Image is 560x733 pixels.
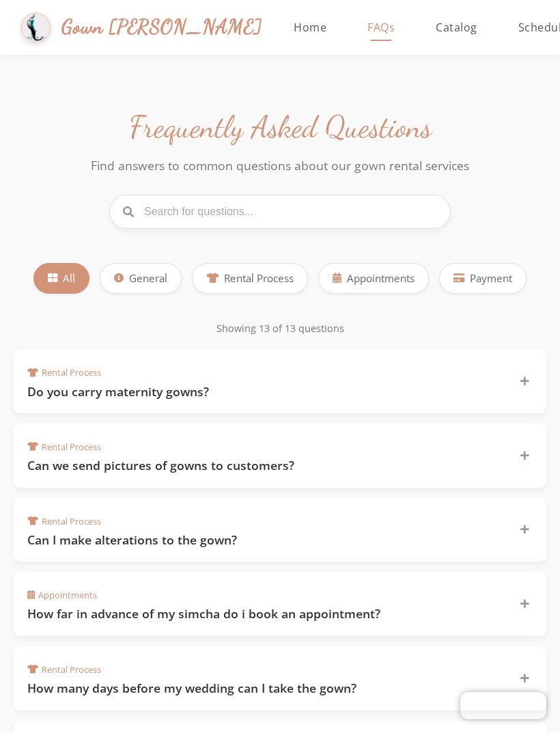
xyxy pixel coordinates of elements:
a: Gown [PERSON_NAME] [20,9,249,46]
span: Showing 13 of 13 questions [216,322,344,335]
input: Search for questions... [109,195,451,229]
button: General [100,263,182,294]
span: Rental Process [224,271,294,286]
span: Catalog [436,20,477,35]
button: All [33,263,89,294]
span: Appointments [27,589,97,602]
h3: Do you carry maternity gowns? [27,383,503,400]
button: Appointments [318,263,429,294]
img: Gown Gmach Logo [20,12,51,43]
span: Rental Process [27,515,101,528]
h3: How many days before my wedding can I take the gown? [27,680,503,697]
span: Payment [470,271,512,286]
iframe: Chatra live chat [460,692,546,719]
span: Rental Process [27,663,101,676]
h3: How far in advance of my simcha do i book an appointment? [27,605,503,622]
button: Rental Process [192,263,308,294]
span: Rental Process [27,441,101,454]
span: FAQs [367,20,395,35]
h3: Can we send pictures of gowns to customers? [27,457,503,474]
span: Home [294,20,326,35]
span: All [63,271,75,286]
span: Appointments [347,271,415,286]
p: Find answers to common questions about our gown rental services [75,156,485,174]
h1: Frequently Asked Questions [14,109,546,146]
span: Rental Process [27,366,101,379]
button: Payment [439,263,527,294]
h3: Can I make alterations to the gown? [27,531,503,549]
span: General [129,271,167,286]
span: Gown [PERSON_NAME] [61,12,262,42]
